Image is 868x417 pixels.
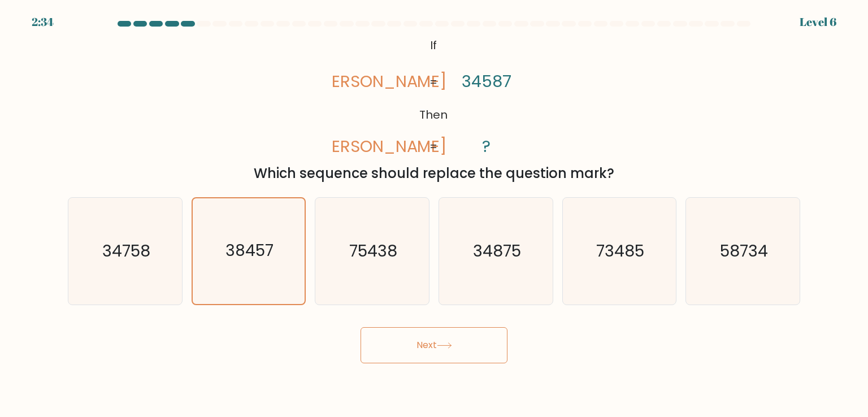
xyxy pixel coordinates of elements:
[315,70,447,93] tspan: [PERSON_NAME]
[75,163,793,184] div: Which sequence should replace the question mark?
[720,240,768,262] text: 58734
[361,327,507,363] button: Next
[462,70,511,93] tspan: 34587
[32,14,54,31] div: 2:34
[596,240,644,262] text: 73485
[349,240,397,262] text: 75438
[225,240,274,262] text: 38457
[483,135,491,158] tspan: ?
[431,37,437,53] tspan: If
[420,107,448,123] tspan: Then
[315,135,447,158] tspan: [PERSON_NAME]
[800,14,836,31] div: Level 6
[332,34,535,159] svg: @import url('[URL][DOMAIN_NAME]);
[430,139,438,155] tspan: =
[102,240,150,262] text: 34758
[473,240,521,262] text: 34875
[430,74,438,90] tspan: =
